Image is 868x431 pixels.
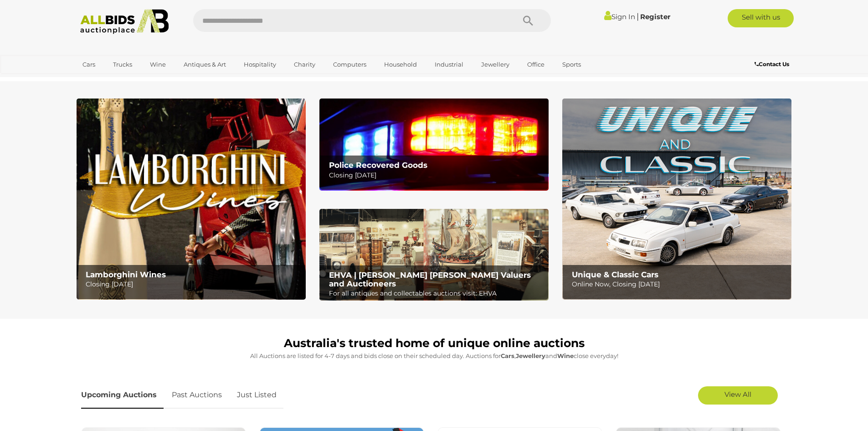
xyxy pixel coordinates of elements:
a: Sports [556,57,587,72]
a: Sell with us [728,9,794,27]
a: Wine [144,57,172,72]
a: Upcoming Auctions [81,382,164,409]
button: Search [505,9,551,32]
a: Sign In [604,12,635,21]
img: Allbids.com.au [75,9,174,34]
span: | [637,11,639,21]
strong: Cars [501,352,514,359]
p: Closing [DATE] [86,279,300,290]
b: Contact Us [755,61,789,68]
a: Cars [77,57,101,72]
a: Unique & Classic Cars Unique & Classic Cars Online Now, Closing [DATE] [562,99,791,300]
a: Police Recovered Goods Police Recovered Goods Closing [DATE] [319,99,549,190]
a: Hospitality [238,57,282,72]
b: Lamborghini Wines [86,270,166,279]
img: Unique & Classic Cars [562,99,791,300]
a: Industrial [429,57,469,72]
a: Lamborghini Wines Lamborghini Wines Closing [DATE] [77,99,306,300]
a: Office [521,57,550,72]
p: Online Now, Closing [DATE] [572,279,786,290]
a: Antiques & Art [178,57,232,72]
a: Register [640,12,670,21]
a: [GEOGRAPHIC_DATA] [77,72,153,87]
strong: Jewellery [516,352,545,359]
b: Unique & Classic Cars [572,270,658,279]
strong: Wine [557,352,574,359]
p: Closing [DATE] [329,170,544,181]
p: For all antiques and collectables auctions visit: EHVA [329,288,544,299]
a: EHVA | Evans Hastings Valuers and Auctioneers EHVA | [PERSON_NAME] [PERSON_NAME] Valuers and Auct... [319,209,549,301]
a: Charity [288,57,321,72]
span: View All [724,390,751,399]
h1: Australia's trusted home of unique online auctions [81,337,787,350]
p: All Auctions are listed for 4-7 days and bids close on their scheduled day. Auctions for , and cl... [81,351,787,361]
a: Just Listed [230,382,283,409]
a: Computers [327,57,372,72]
img: Lamborghini Wines [77,99,306,300]
a: View All [698,386,778,405]
img: Police Recovered Goods [319,99,549,190]
a: Household [378,57,423,72]
a: Trucks [107,57,138,72]
b: EHVA | [PERSON_NAME] [PERSON_NAME] Valuers and Auctioneers [329,270,531,288]
b: Police Recovered Goods [329,161,427,170]
a: Past Auctions [165,382,229,409]
img: EHVA | Evans Hastings Valuers and Auctioneers [319,209,549,301]
a: Jewellery [475,57,515,72]
a: Contact Us [755,59,791,69]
